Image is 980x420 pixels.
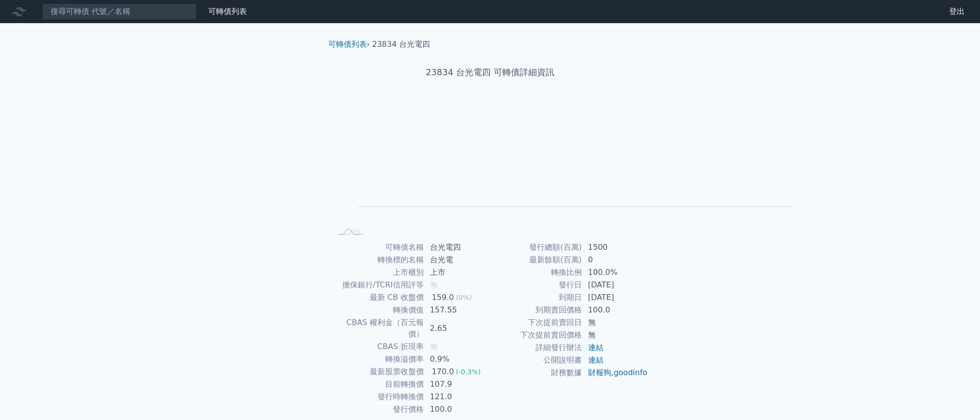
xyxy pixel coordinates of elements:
[332,304,424,316] td: 轉換價值
[332,353,424,366] td: 轉換溢價率
[430,280,438,289] span: 無
[582,241,648,254] td: 1500
[424,266,490,279] td: 上市
[332,366,424,378] td: 最新股票收盤價
[332,291,424,304] td: 最新 CB 收盤價
[456,294,472,301] span: (0%)
[424,353,490,366] td: 0.9%
[424,403,490,416] td: 100.0
[424,391,490,403] td: 121.0
[582,304,648,316] td: 100.0
[424,254,490,266] td: 台光電
[328,39,370,50] li: ›
[588,368,611,377] a: 財報狗
[332,266,424,279] td: 上市櫃別
[588,343,604,352] a: 連結
[582,329,648,341] td: 無
[372,39,430,50] li: 23834 台光電四
[582,366,648,379] td: ,
[424,304,490,316] td: 157.55
[332,279,424,291] td: 擔保銀行/TCRI信用評等
[490,279,582,291] td: 發行日
[582,279,648,291] td: [DATE]
[430,342,438,351] span: 無
[332,340,424,353] td: CBAS 折現率
[490,254,582,266] td: 最新餘額(百萬)
[424,316,490,340] td: 2.65
[490,366,582,379] td: 財務數據
[332,254,424,266] td: 轉換標的名稱
[328,40,367,49] a: 可轉債列表
[490,341,582,354] td: 詳細發行辦法
[456,368,481,376] span: (-0.3%)
[321,66,660,79] h1: 23834 台光電四 可轉債詳細資訊
[42,3,197,20] input: 搜尋可轉債 代號／名稱
[490,241,582,254] td: 發行總額(百萬)
[424,378,490,391] td: 107.9
[332,391,424,403] td: 發行時轉換價
[614,368,647,377] a: goodinfo
[332,403,424,416] td: 發行價格
[490,266,582,279] td: 轉換比例
[424,241,490,254] td: 台光電四
[582,316,648,329] td: 無
[490,354,582,366] td: 公開說明書
[348,109,791,224] g: Chart
[490,291,582,304] td: 到期日
[582,291,648,304] td: [DATE]
[490,316,582,329] td: 下次提前賣回日
[490,304,582,316] td: 到期賣回價格
[588,355,604,365] a: 連結
[430,292,456,303] div: 159.0
[582,266,648,279] td: 100.0%
[490,329,582,341] td: 下次提前賣回價格
[941,4,972,19] a: 登出
[332,241,424,254] td: 可轉債名稱
[332,378,424,391] td: 目前轉換價
[582,254,648,266] td: 0
[430,366,456,378] div: 170.0
[208,7,247,16] a: 可轉債列表
[332,316,424,340] td: CBAS 權利金（百元報價）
